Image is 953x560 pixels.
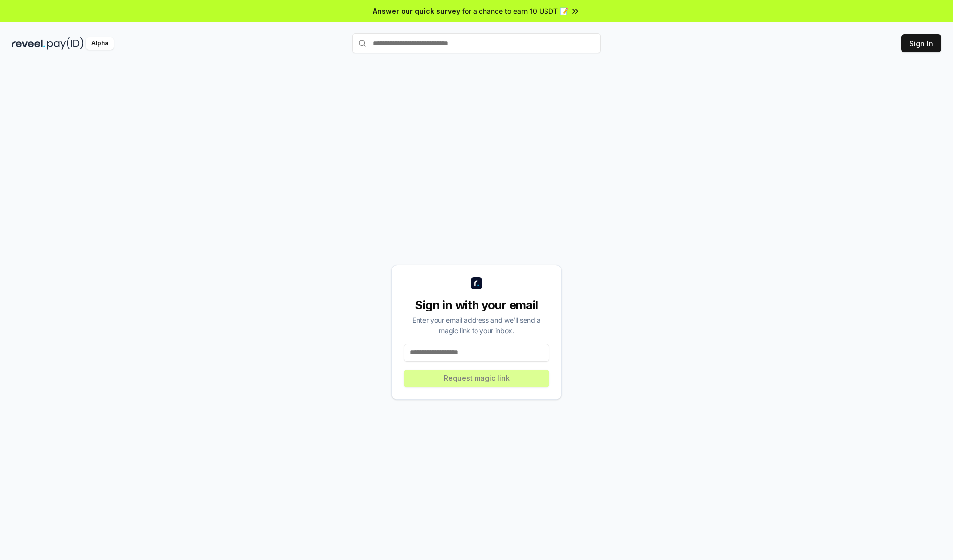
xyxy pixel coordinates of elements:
span: Answer our quick survey [373,6,460,16]
img: logo_small [471,277,482,289]
div: Alpha [86,37,114,50]
img: pay_id [47,37,84,50]
img: reveel_dark [12,37,45,50]
span: for a chance to earn 10 USDT 📝 [462,6,568,16]
div: Enter your email address and we’ll send a magic link to your inbox. [404,315,549,336]
button: Sign In [901,34,941,52]
div: Sign in with your email [404,297,549,313]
